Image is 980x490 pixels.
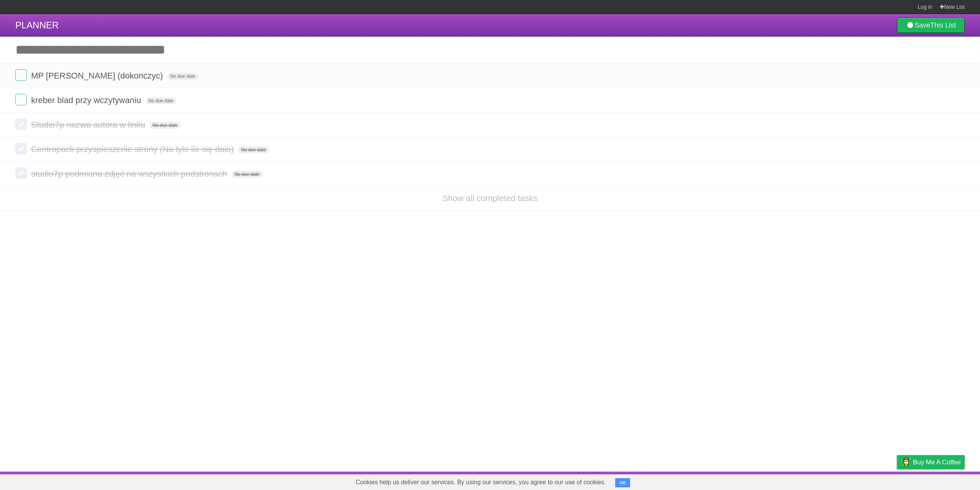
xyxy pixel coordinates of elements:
span: studio7p podmiana zdjęć na wszystkich podstronach [31,169,229,179]
img: Buy me a coffee [901,456,911,469]
span: Studio7p nazwa autora w linku [31,120,147,129]
span: Buy me a coffee [913,456,961,469]
b: This List [930,21,956,29]
label: Done [15,118,27,130]
span: No due date [238,146,269,153]
span: Cookies help us deliver our services. By using our services, you agree to our use of cookies. [348,475,614,490]
span: No due date [150,122,181,129]
a: About [795,474,811,488]
button: OK [615,478,630,487]
label: Done [15,94,27,105]
a: SaveThis List [897,18,965,33]
a: Buy me a coffee [897,455,965,469]
label: Done [15,167,27,179]
span: PLANNER [15,20,59,30]
label: Done [15,69,27,81]
span: MP [PERSON_NAME] (dokonczyc) [31,71,165,80]
span: No due date [167,73,198,80]
span: No due date [145,97,176,104]
span: No due date [232,171,263,178]
span: kreber blad przy wczytywaniu [31,95,143,105]
a: Privacy [887,474,907,488]
label: Done [15,143,27,154]
a: Terms [861,474,878,488]
span: Centropack przyspieszenie strony (Na tyle ile się dało) [31,144,235,154]
a: Show all completed tasks [443,193,537,203]
a: Suggest a feature [916,474,965,488]
a: Developers [820,474,851,488]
